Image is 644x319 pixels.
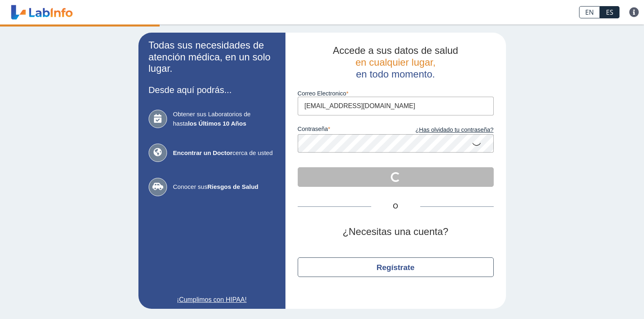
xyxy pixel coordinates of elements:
span: cerca de usted [173,148,275,158]
h3: Desde aquí podrás... [149,85,275,95]
span: en todo momento. [356,69,435,80]
label: Correo Electronico [298,90,494,97]
b: Riesgos de Salud [207,183,258,190]
span: Accede a sus datos de salud [333,45,458,56]
b: Encontrar un Doctor [173,149,233,156]
a: EN [579,6,600,18]
a: ¡Cumplimos con HIPAA! [149,295,275,305]
b: los Últimos 10 Años [188,120,246,127]
h2: Todas sus necesidades de atención médica, en un solo lugar. [149,40,275,75]
label: contraseña [298,126,396,135]
h2: ¿Necesitas una cuenta? [298,226,494,238]
span: O [371,202,420,211]
a: ES [600,6,619,18]
span: Obtener sus Laboratorios de hasta [173,110,275,128]
span: en cualquier lugar, [355,57,435,68]
span: Conocer sus [173,182,275,192]
a: ¿Has olvidado tu contraseña? [396,126,494,135]
button: Regístrate [298,257,494,277]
